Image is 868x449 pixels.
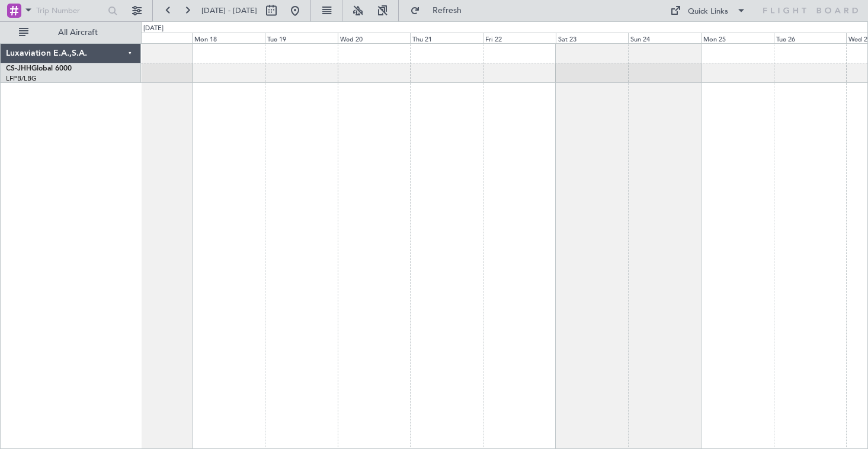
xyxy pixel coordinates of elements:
[6,74,37,83] a: LFPB/LBG
[556,33,629,43] div: Sat 23
[483,33,556,43] div: Fri 22
[410,33,483,43] div: Thu 21
[664,1,752,20] button: Quick Links
[143,24,164,34] div: [DATE]
[6,65,31,72] span: CS-JHH
[201,5,257,16] span: [DATE] - [DATE]
[6,65,72,72] a: CS-JHHGlobal 6000
[422,7,472,15] span: Refresh
[36,2,104,20] input: Trip Number
[688,6,728,18] div: Quick Links
[338,33,411,43] div: Wed 20
[265,33,338,43] div: Tue 19
[120,33,193,43] div: Sun 17
[774,33,847,43] div: Tue 26
[13,23,129,42] button: All Aircraft
[628,33,701,43] div: Sun 24
[701,33,774,43] div: Mon 25
[31,28,125,37] span: All Aircraft
[405,1,476,20] button: Refresh
[192,33,265,43] div: Mon 18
